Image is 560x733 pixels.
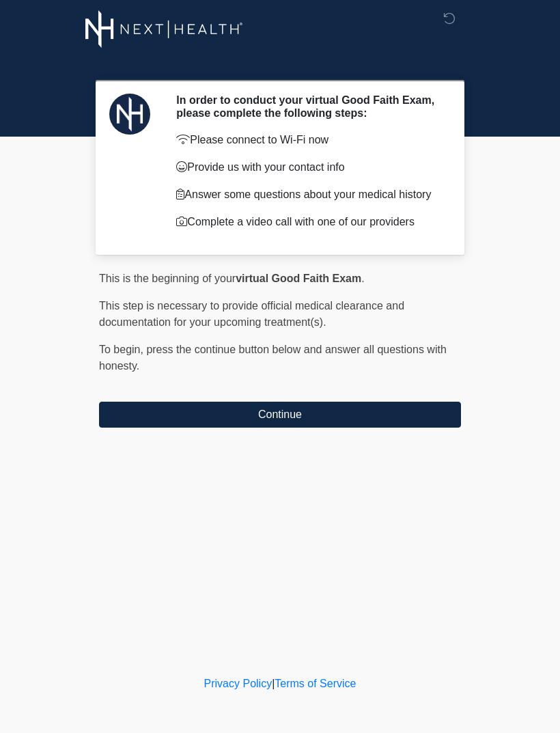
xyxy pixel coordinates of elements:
[89,49,471,74] h1: ‎ ‎ ‎
[272,678,275,689] a: |
[176,132,440,148] p: Please connect to Wi-Fi now
[85,10,243,48] img: Next-Health Woodland Hills Logo
[99,402,461,428] button: Continue
[99,344,146,355] span: To begin,
[99,300,404,328] span: This step is necessary to provide official medical clearance and documentation for your upcoming ...
[176,159,440,176] p: Provide us with your contact info
[176,186,440,203] p: Answer some questions about your medical history
[109,94,150,135] img: Agent Avatar
[99,273,236,284] span: This is the beginning of your
[236,273,361,284] strong: virtual Good Faith Exam
[275,678,356,689] a: Terms of Service
[361,273,364,284] span: .
[176,214,440,230] p: Complete a video call with one of our providers
[176,94,440,120] h2: In order to conduct your virtual Good Faith Exam, please complete the following steps:
[99,344,447,372] span: press the continue button below and answer all questions with honesty.
[204,678,272,689] a: Privacy Policy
